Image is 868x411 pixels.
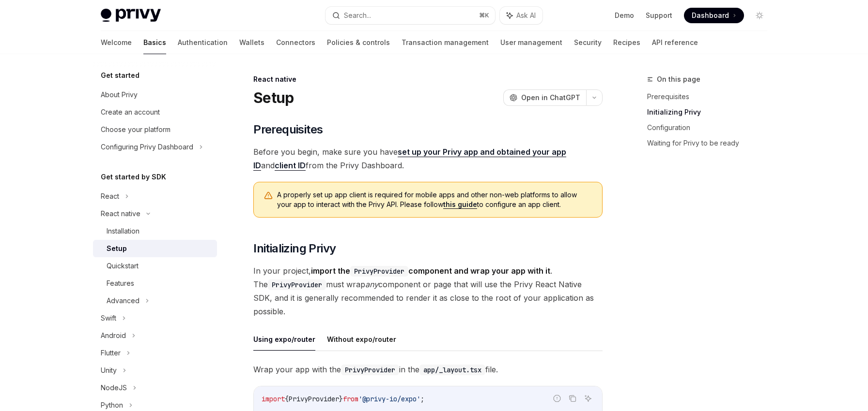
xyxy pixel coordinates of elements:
a: Authentication [178,31,228,54]
span: Prerequisites [253,122,323,137]
span: { [285,395,289,403]
strong: import the component and wrap your app with it [311,266,550,276]
code: app/_layout.tsx [419,365,485,375]
a: Setup [93,240,217,257]
button: Report incorrect code [551,392,563,405]
div: Search... [344,10,371,21]
svg: Warning [263,191,273,201]
a: Basics [143,31,166,54]
a: Connectors [276,31,315,54]
a: client ID [275,161,306,171]
a: API reference [652,31,698,54]
a: Waiting for Privy to be ready [647,135,775,151]
button: Ask AI [500,7,542,24]
a: Choose your platform [93,121,217,138]
img: light logo [101,9,161,22]
span: Open in ChatGPT [521,93,580,103]
em: any [365,279,378,289]
div: Android [101,330,126,341]
a: Transaction management [402,31,489,54]
a: Prerequisites [647,89,775,104]
span: Dashboard [692,11,729,20]
a: Quickstart [93,257,217,275]
div: Installation [107,225,139,237]
span: from [343,395,358,403]
h5: Get started by SDK [101,171,166,183]
a: Policies & controls [327,31,390,54]
a: Initializing Privy [647,104,775,120]
a: this guide [443,200,477,209]
h1: Setup [253,89,294,106]
div: React native [101,208,140,220]
div: Advanced [107,295,139,307]
span: Before you begin, make sure you have and from the Privy Dashboard. [253,145,603,172]
span: Ask AI [516,11,536,20]
div: Choose your platform [101,124,170,135]
div: Setup [107,243,127,254]
span: import [262,395,285,403]
button: Toggle dark mode [752,8,767,23]
span: PrivyProvider [289,395,339,403]
div: Flutter [101,347,121,359]
button: Without expo/router [327,328,396,351]
div: Create an account [101,106,160,118]
span: In your project, . The must wrap component or page that will use the Privy React Native SDK, and ... [253,264,603,318]
div: React [101,191,119,202]
a: About Privy [93,86,217,103]
div: React native [253,74,603,84]
span: Wrap your app with the in the file. [253,363,603,376]
div: Configuring Privy Dashboard [101,141,193,153]
button: Search...⌘K [325,7,495,24]
a: set up your Privy app and obtained your app ID [253,147,566,171]
button: Open in ChatGPT [503,89,586,106]
span: A properly set up app client is required for mobile apps and other non-web platforms to allow you... [277,190,592,209]
span: Initializing Privy [253,241,336,256]
span: } [339,395,343,403]
div: NodeJS [101,382,127,394]
div: Python [101,399,123,411]
div: Features [107,278,134,289]
a: Welcome [101,31,132,54]
a: Wallets [239,31,264,54]
a: Security [574,31,602,54]
a: Recipes [613,31,640,54]
a: Dashboard [684,8,744,23]
span: On this page [657,73,700,85]
a: Features [93,275,217,292]
div: About Privy [101,89,138,101]
code: PrivyProvider [350,266,408,277]
div: Quickstart [107,260,139,272]
a: User management [500,31,562,54]
div: Unity [101,365,117,376]
button: Ask AI [582,392,594,405]
button: Copy the contents from the code block [566,392,579,405]
button: Using expo/router [253,328,315,351]
span: ⌘ K [479,12,489,19]
a: Support [646,11,672,20]
a: Installation [93,222,217,240]
a: Create an account [93,103,217,121]
span: ; [420,395,424,403]
span: '@privy-io/expo' [358,395,420,403]
a: Demo [615,11,634,20]
h5: Get started [101,70,139,81]
code: PrivyProvider [268,279,326,290]
code: PrivyProvider [341,365,399,375]
div: Swift [101,312,116,324]
a: Configuration [647,120,775,135]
